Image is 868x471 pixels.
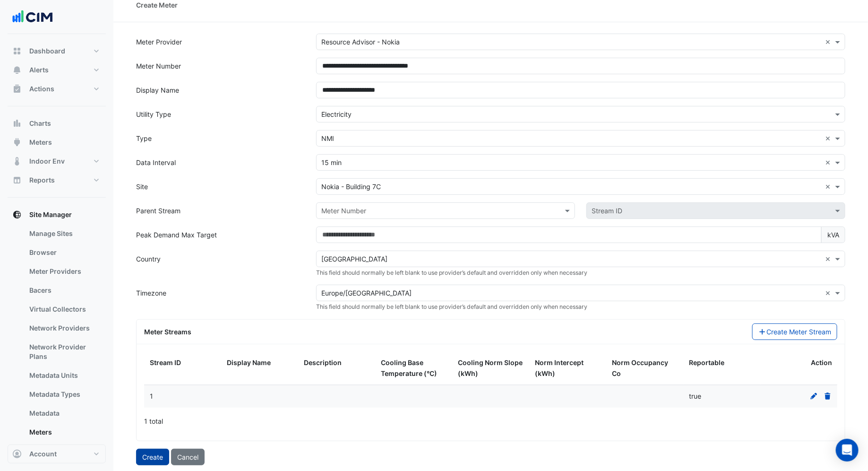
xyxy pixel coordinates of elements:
div: Please select Meter Number first [581,202,851,219]
app-icon: Alerts [12,65,22,75]
button: Alerts [8,61,106,79]
button: Actions [8,79,106,98]
span: Cooling Norm Slope (kWh) [458,358,523,377]
app-icon: Actions [12,84,22,94]
a: Meter Providers [22,262,106,281]
label: Parent Stream [136,202,180,219]
span: Actions [29,84,54,94]
button: Create Meter Stream [752,323,838,340]
label: Site [136,178,148,195]
a: Browser [22,243,106,262]
small: This field should normally be left blank to use provider’s default and overridden only when neces... [316,269,587,276]
button: Indoor Env [8,152,106,171]
button: Dashboard [8,42,106,61]
button: Charts [8,114,106,133]
label: Peak Demand Max Target [136,227,217,243]
span: Alerts [29,65,49,75]
span: Clear [825,37,833,47]
label: Display Name [136,82,179,98]
span: Clear [825,254,833,264]
span: 1 [150,392,153,400]
button: Reports [8,171,106,190]
span: Site Manager [29,210,72,219]
label: Type [136,130,152,147]
div: Meter Streams [138,327,747,337]
app-icon: Dashboard [12,46,22,56]
a: Meters [22,423,106,442]
app-icon: Charts [12,119,22,128]
span: Action [811,358,832,368]
a: Metadata [22,404,106,423]
a: Manage Sites [22,224,106,243]
button: Cancel [171,449,205,465]
img: Company Logo [11,8,54,26]
button: Create [136,449,169,465]
span: Stream ID [150,358,181,366]
div: 1 total [144,410,837,433]
a: Bacers [22,281,106,300]
span: Clear [825,288,833,298]
span: Reports [29,175,55,185]
a: Virtual Collectors [22,300,106,319]
span: Clear [825,182,833,192]
label: Data Interval [136,154,176,171]
span: Indoor Env [29,157,65,166]
span: Cooling Base Temperature (°C) [381,358,437,377]
span: Reportable [689,358,725,366]
app-icon: Reports [12,175,22,185]
span: Charts [29,119,51,128]
a: Metadata Types [22,385,106,404]
label: Utility Type [136,106,171,122]
span: Account [29,449,57,459]
button: Account [8,445,106,463]
app-icon: Meters [12,138,22,147]
span: Display Name [227,358,271,366]
span: Clear [825,157,833,167]
span: kVA [821,227,845,243]
label: Meter Provider [136,34,182,50]
a: Sustainability Rating Types [22,442,106,470]
app-icon: Site Manager [12,210,22,219]
a: Metadata Units [22,366,106,385]
span: true [689,392,702,400]
button: Site Manager [8,205,106,224]
span: Norm Occupancy Co [612,358,669,377]
label: Meter Number [136,58,181,74]
div: Open Intercom Messenger [836,439,859,462]
label: Country [136,251,161,267]
span: Norm Intercept (kWh) [535,358,584,377]
a: Network Providers [22,319,106,338]
button: Meters [8,133,106,152]
span: Description [304,358,342,366]
a: Network Provider Plans [22,338,106,366]
app-icon: Indoor Env [12,157,22,166]
label: Timezone [136,285,166,301]
small: This field should normally be left blank to use provider’s default and overridden only when neces... [316,303,587,310]
span: Meters [29,138,52,147]
span: Dashboard [29,46,65,56]
span: Clear [825,133,833,143]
